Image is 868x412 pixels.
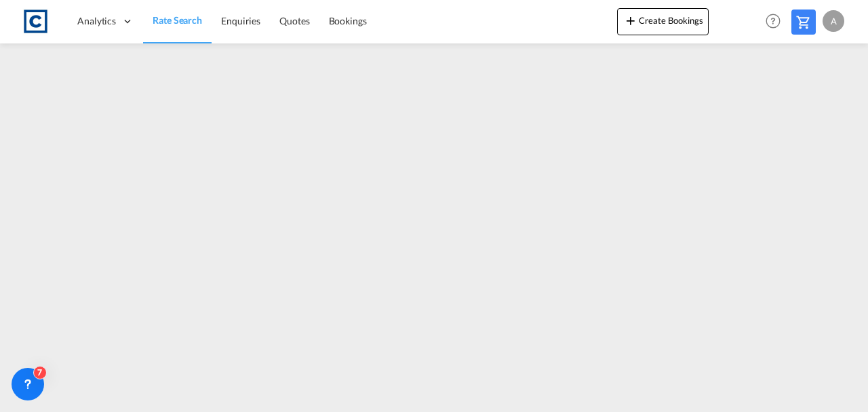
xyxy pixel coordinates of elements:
[153,14,202,26] span: Rate Search
[279,15,309,26] span: Quotes
[762,10,785,33] span: Help
[823,10,844,32] div: A
[77,14,116,28] span: Analytics
[623,12,639,29] md-icon: icon-plus 400-fg
[762,10,791,34] div: Help
[221,15,260,26] span: Enquiries
[617,8,709,35] button: icon-plus 400-fgCreate Bookings
[20,6,51,37] img: 1fdb9190129311efbfaf67cbb4249bed.jpeg
[10,341,58,392] iframe: Chat
[329,15,367,26] span: Bookings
